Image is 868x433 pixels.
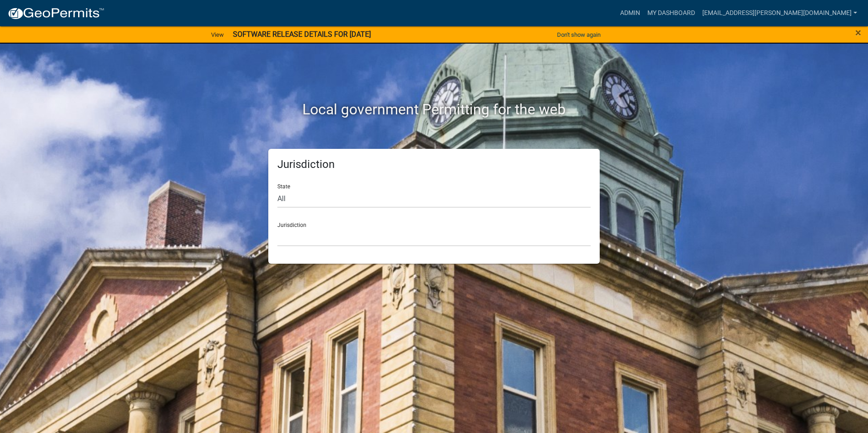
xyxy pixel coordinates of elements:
a: Admin [616,5,644,22]
a: View [207,27,227,42]
button: Close [855,27,861,38]
span: × [855,26,861,39]
button: Don't show again [553,27,604,42]
a: [EMAIL_ADDRESS][PERSON_NAME][DOMAIN_NAME] [699,5,861,22]
a: My Dashboard [644,5,699,22]
h2: Local government Permitting for the web [182,101,686,118]
strong: SOFTWARE RELEASE DETAILS FOR [DATE] [233,30,371,39]
h5: Jurisdiction [277,158,591,171]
